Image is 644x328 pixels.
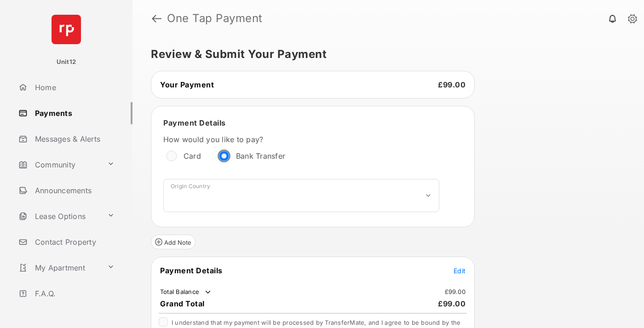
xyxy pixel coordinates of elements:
span: Your Payment [160,80,214,89]
h5: Review & Submit Your Payment [151,49,618,60]
a: Contact Property [15,231,132,253]
button: Edit [454,266,466,275]
a: Payments [15,102,132,124]
button: Add Note [151,235,195,249]
span: £99.00 [438,80,466,89]
label: Card [184,151,201,161]
a: Lease Options [15,205,103,227]
td: £99.00 [444,288,466,296]
label: How would you like to pay? [163,135,439,144]
img: svg+xml;base64,PHN2ZyB4bWxucz0iaHR0cDovL3d3dy53My5vcmcvMjAwMC9zdmciIHdpZHRoPSI2NCIgaGVpZ2h0PSI2NC... [52,15,81,44]
a: Home [15,76,132,98]
td: Total Balance [160,288,213,297]
span: Payment Details [163,118,226,127]
p: Unit12 [57,58,76,67]
label: Bank Transfer [236,151,285,161]
span: Payment Details [160,266,223,275]
a: Announcements [15,179,132,201]
a: My Apartment [15,257,103,279]
a: Community [15,154,103,176]
span: £99.00 [438,299,466,308]
a: Messages & Alerts [15,128,132,150]
span: Grand Total [160,299,205,308]
strong: One Tap Payment [167,13,263,24]
span: Edit [454,267,466,275]
a: F.A.Q. [15,282,132,305]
